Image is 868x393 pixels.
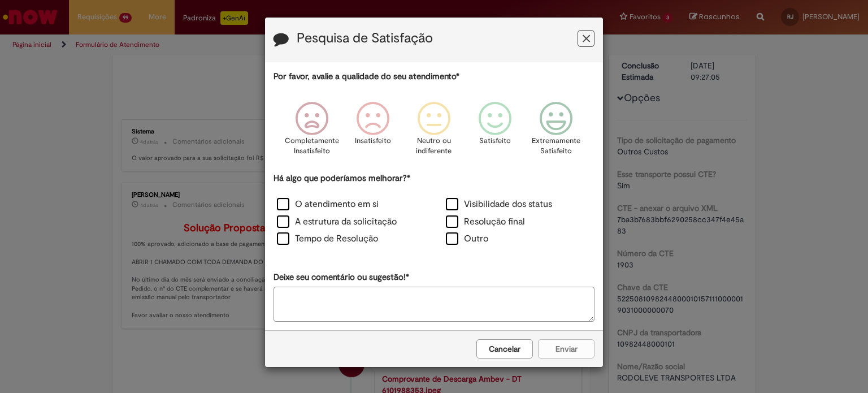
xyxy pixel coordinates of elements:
label: Pesquisa de Satisfação [297,31,433,46]
p: Neutro ou indiferente [414,136,454,157]
div: Satisfeito [466,93,524,171]
label: A estrutura da solicitação [277,215,397,228]
p: Extremamente Satisfeito [532,136,580,157]
div: Insatisfeito [344,93,402,171]
div: Neutro ou indiferente [405,93,463,171]
label: Visibilidade dos status [446,198,552,211]
p: Insatisfeito [355,136,391,146]
div: Extremamente Satisfeito [527,93,585,171]
p: Satisfeito [479,136,511,146]
label: Outro [446,232,488,245]
label: O atendimento em si [277,198,379,211]
label: Por favor, avalie a qualidade do seu atendimento* [274,71,459,83]
div: Há algo que poderíamos melhorar?* [274,172,594,249]
p: Completamente Insatisfeito [285,136,339,157]
button: Cancelar [476,339,533,359]
label: Deixe seu comentário ou sugestão!* [274,271,409,283]
label: Resolução final [446,215,525,228]
label: Tempo de Resolução [277,232,378,245]
div: Completamente Insatisfeito [283,93,340,171]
